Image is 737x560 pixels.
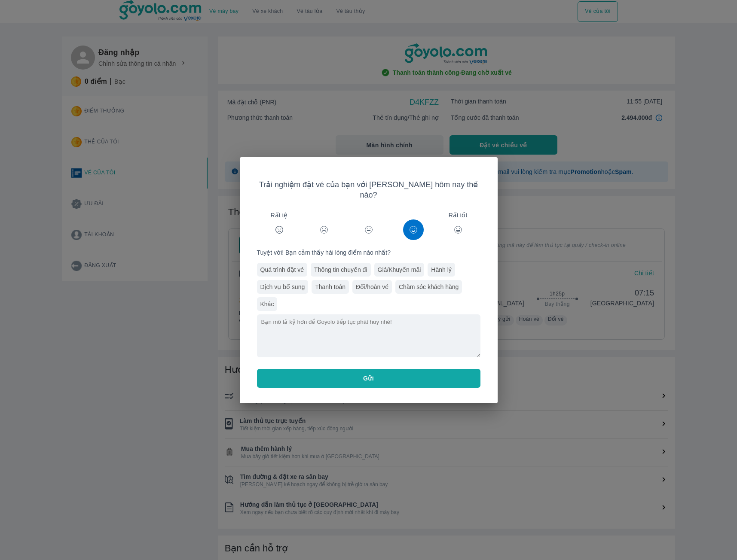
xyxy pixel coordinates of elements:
[257,263,308,277] div: Quá trình đặt vé
[257,248,480,257] span: Tuyệt vời! Bạn cảm thấy hài lòng điểm nào nhất?
[257,369,480,388] button: Gửi
[271,211,288,219] span: Rất tệ
[352,280,392,294] div: Đổi/hoàn vé
[363,374,374,383] span: Gửi
[312,280,349,294] div: Thanh toán
[311,263,370,277] div: Thông tin chuyến đi
[395,280,462,294] div: Chăm sóc khách hàng
[257,280,309,294] div: Dịch vụ bổ sung
[374,263,425,277] div: Giá/Khuyến mãi
[257,297,278,311] div: Khác
[449,211,468,219] span: Rất tốt
[428,263,455,277] div: Hành lý
[257,180,480,200] span: Trải nghiệm đặt vé của bạn với [PERSON_NAME] hôm nay thế nào?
